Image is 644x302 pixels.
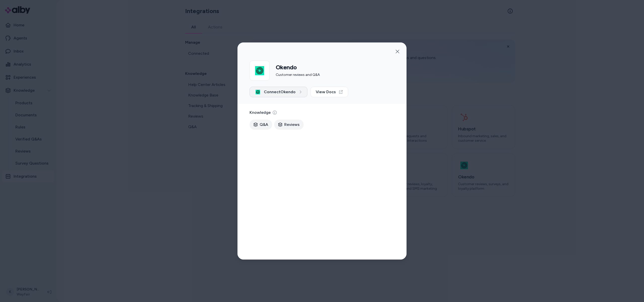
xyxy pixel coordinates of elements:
p: Knowledge [250,110,277,116]
a: View Docs [310,87,348,97]
button: ConnectOkendo [250,87,307,97]
span: Connect Okendo [264,89,296,95]
span: Reviews [284,122,300,128]
h2: Okendo [276,64,320,71]
span: View Docs [316,89,336,95]
span: Q&A [260,122,268,128]
p: Customer reviews and Q&A [276,72,320,78]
